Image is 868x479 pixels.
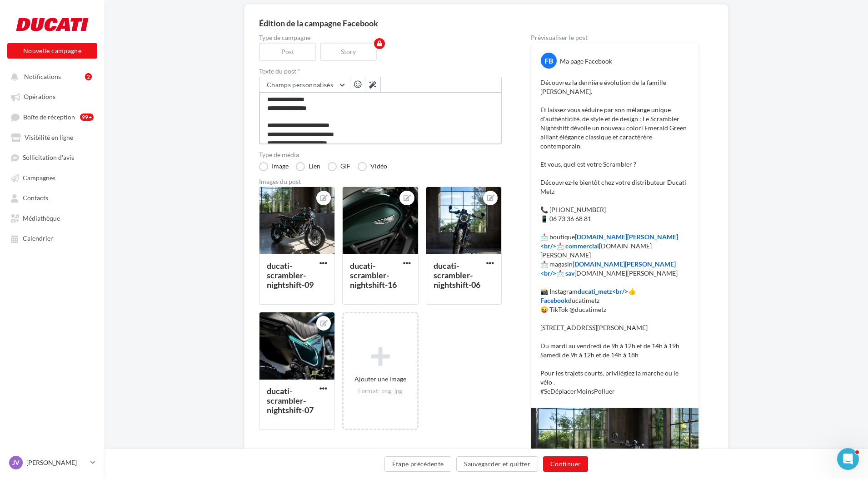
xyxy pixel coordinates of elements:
[80,114,94,121] div: 99+
[23,214,60,222] span: Médiathèque
[328,162,350,171] label: GIF
[837,448,859,470] iframe: Intercom live chat
[456,456,538,472] button: Sauvegarder et quitter
[5,189,99,206] a: Contacts
[23,174,55,182] span: Campagnes
[259,68,502,74] label: Texte du post *
[5,230,99,246] a: Calendrier
[267,386,314,415] div: ducati-scrambler-nightshift-07
[5,129,99,145] a: Visibilité en ligne
[85,73,92,80] div: 2
[24,73,61,80] span: Notifications
[23,235,53,242] span: Calendrier
[5,68,95,84] button: Notifications 2
[540,233,678,250] span: [DOMAIN_NAME][PERSON_NAME]<br/>📩 commercial
[7,454,97,471] a: JV [PERSON_NAME]
[540,287,636,304] span: ducati_metz<br/>👍 Facebook
[26,458,87,467] p: [PERSON_NAME]
[434,261,480,290] div: ducati-scrambler-nightshift-06
[531,35,699,41] div: Prévisualiser le post
[540,260,676,277] span: [DOMAIN_NAME][PERSON_NAME]<br/>📩 sav
[259,152,502,158] label: Type de média
[25,133,73,141] span: Visibilité en ligne
[259,35,502,41] label: Type de campagne
[267,261,314,290] div: ducati-scrambler-nightshift-09
[259,162,289,171] label: Image
[24,93,55,101] span: Opérations
[5,169,99,186] a: Campagnes
[23,194,48,202] span: Contacts
[296,162,320,171] label: Lien
[540,78,689,396] p: Découvrez la dernière évolution de la famille [PERSON_NAME]. Et laissez vous séduire par son méla...
[23,154,74,162] span: Sollicitation d'avis
[5,109,99,125] a: Boîte de réception99+
[543,456,588,472] button: Continuer
[12,458,20,467] span: JV
[358,162,387,171] label: Vidéo
[259,19,713,27] div: Édition de la campagne Facebook
[5,210,99,226] a: Médiathèque
[5,149,99,165] a: Sollicitation d'avis
[350,261,397,290] div: ducati-scrambler-nightshift-16
[7,43,97,59] button: Nouvelle campagne
[5,88,99,104] a: Opérations
[259,77,350,93] button: Champs personnalisés
[384,456,452,472] button: Étape précédente
[267,81,333,89] span: Champs personnalisés
[541,53,557,69] div: FB
[259,178,502,185] div: Images du post
[560,57,612,66] div: Ma page Facebook
[23,113,75,121] span: Boîte de réception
